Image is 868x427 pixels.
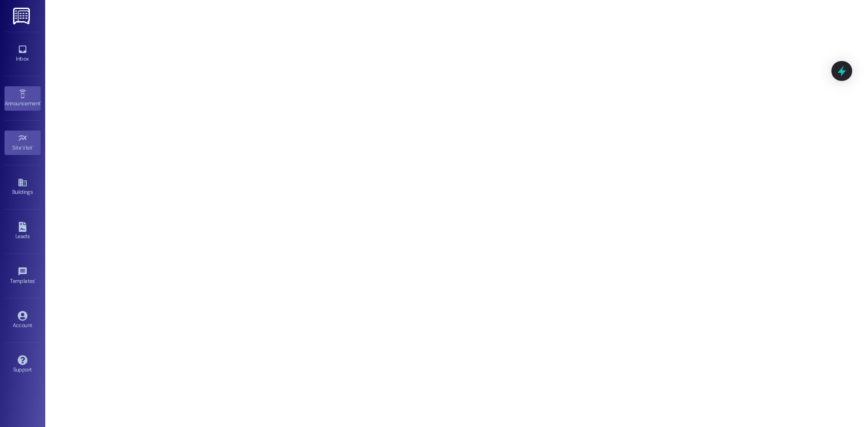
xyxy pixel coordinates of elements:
a: Support [5,352,41,377]
img: ResiDesk Logo [13,8,32,24]
a: Leads [5,219,41,244]
span: • [40,99,42,105]
a: Inbox [5,42,41,66]
span: • [33,143,34,150]
a: Templates • [5,264,41,288]
a: Site Visit • [5,131,41,155]
span: • [35,277,36,283]
a: Account [5,308,41,333]
a: Buildings [5,175,41,199]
